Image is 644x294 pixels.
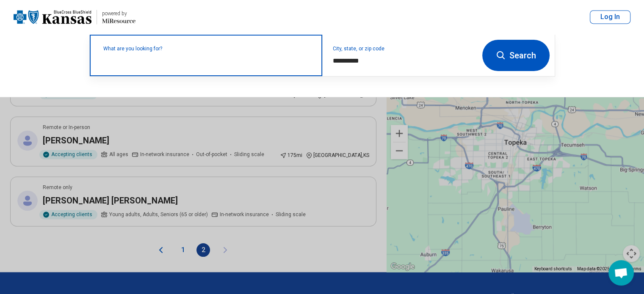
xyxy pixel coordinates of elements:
[14,7,91,27] img: Blue Cross Blue Shield Kansas
[14,7,135,27] a: Blue Cross Blue Shield Kansaspowered by
[102,10,135,17] div: powered by
[590,10,630,24] button: Log In
[103,46,312,51] label: What are you looking for?
[482,40,550,71] button: Search
[608,260,634,286] div: Open chat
